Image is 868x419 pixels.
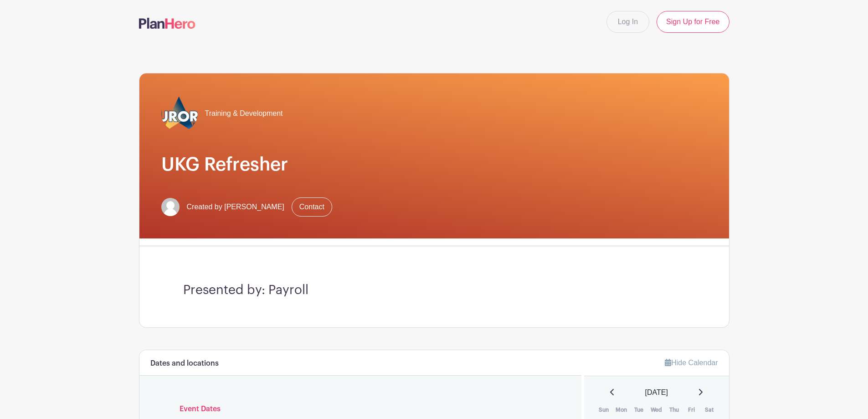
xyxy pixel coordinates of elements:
[161,198,180,216] img: default-ce2991bfa6775e67f084385cd625a349d9dcbb7a52a09fb2fda1e96e2d18dcdb.png
[183,283,685,298] h3: Presented by: Payroll
[161,154,707,176] h1: UKG Refresher
[187,202,284,212] span: Created by [PERSON_NAME]
[205,108,283,119] span: Training & Development
[665,359,718,367] a: Hide Calendar
[150,359,219,368] h6: Dates and locations
[657,11,729,33] a: Sign Up for Free
[172,405,549,414] h6: Event Dates
[630,405,648,414] th: Tue
[595,405,613,414] th: Sun
[161,95,198,132] img: 2023_COA_Horiz_Logo_PMS_BlueStroke%204.png
[645,387,668,398] span: [DATE]
[683,405,701,414] th: Fri
[606,11,649,33] a: Log In
[648,405,666,414] th: Wed
[613,405,631,414] th: Mon
[139,18,195,29] img: logo-507f7623f17ff9eddc593b1ce0a138ce2505c220e1c5a4e2b4648c50719b7d32.svg
[700,405,718,414] th: Sat
[292,197,332,217] a: Contact
[665,405,683,414] th: Thu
